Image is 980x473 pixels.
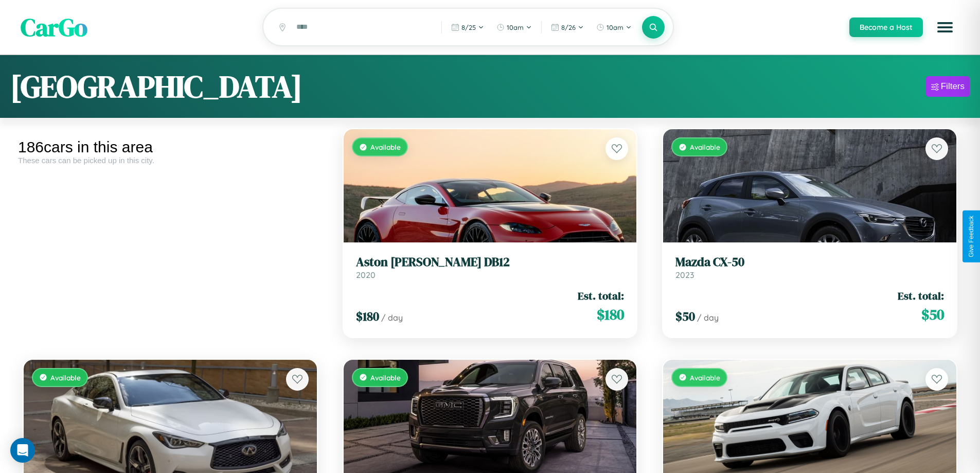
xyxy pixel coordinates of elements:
span: Est. total: [898,288,944,303]
span: Available [370,143,401,151]
span: CarGo [21,10,87,44]
button: Filters [926,76,970,97]
span: $ 180 [597,304,624,325]
button: 10am [591,19,637,36]
span: 10am [607,23,623,31]
h3: Mazda CX-50 [675,255,944,270]
span: Available [370,373,401,382]
span: $ 50 [921,304,944,325]
div: Filters [941,81,965,92]
div: 186 cars in this area [18,138,323,156]
span: 10am [507,23,524,31]
span: 8 / 26 [561,23,576,31]
div: Give Feedback [968,216,975,257]
a: Mazda CX-502023 [675,255,944,280]
span: $ 180 [356,308,379,325]
button: Become a Host [849,17,923,37]
button: Open menu [931,13,959,42]
span: 8 / 25 [461,23,476,31]
span: Est. total: [578,288,624,303]
a: Aston [PERSON_NAME] DB122020 [356,255,625,280]
span: Available [50,373,81,382]
span: 2020 [356,270,376,280]
button: 8/26 [546,19,589,36]
span: Available [690,143,720,151]
span: $ 50 [675,308,695,325]
div: These cars can be picked up in this city. [18,156,323,165]
h3: Aston [PERSON_NAME] DB12 [356,255,625,270]
button: 8/25 [446,19,489,36]
span: / day [381,312,403,323]
h1: [GEOGRAPHIC_DATA] [10,65,302,108]
span: / day [697,312,719,323]
span: Available [690,373,720,382]
span: 2023 [675,270,694,280]
div: Open Intercom Messenger [10,438,35,463]
button: 10am [491,19,537,36]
